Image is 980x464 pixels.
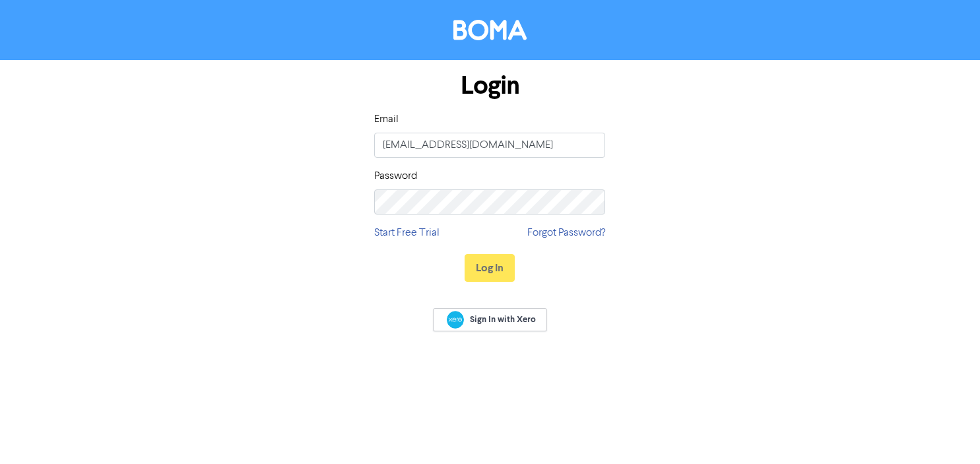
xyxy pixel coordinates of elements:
[374,168,417,184] label: Password
[527,225,605,241] a: Forgot Password?
[433,308,546,331] a: Sign In with Xero
[374,112,399,127] label: Email
[374,225,440,241] a: Start Free Trial
[470,314,536,325] span: Sign In with Xero
[465,254,515,282] button: Log In
[453,20,527,40] img: BOMA Logo
[447,311,464,329] img: Xero logo
[374,71,605,101] h1: Login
